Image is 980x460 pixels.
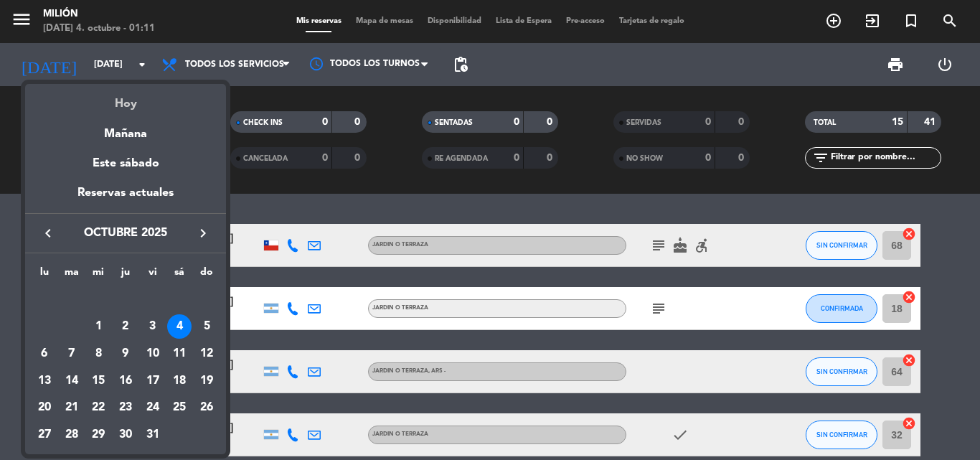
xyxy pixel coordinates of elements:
[86,314,110,339] div: 1
[86,342,110,366] div: 8
[139,314,166,341] td: 3 de octubre de 2025
[60,369,84,393] div: 14
[61,224,190,243] span: octubre 2025
[32,342,57,366] div: 6
[141,314,165,339] div: 3
[60,395,84,420] div: 21
[166,340,194,367] td: 11 de octubre de 2025
[31,395,58,422] td: 20 de octubre de 2025
[58,367,85,395] td: 14 de octubre de 2025
[32,423,57,447] div: 27
[58,340,85,367] td: 7 de octubre de 2025
[141,423,165,447] div: 31
[194,342,219,366] div: 12
[25,184,226,213] div: Reservas actuales
[25,144,226,184] div: Este sábado
[194,314,219,339] div: 5
[60,342,84,366] div: 7
[193,340,220,367] td: 12 de octubre de 2025
[190,224,216,243] button: keyboard_arrow_right
[113,369,138,393] div: 16
[31,264,58,286] th: lunes
[139,264,166,286] th: viernes
[86,369,110,393] div: 15
[166,314,194,341] td: 4 de octubre de 2025
[113,423,138,447] div: 30
[139,395,166,422] td: 24 de octubre de 2025
[85,421,112,449] td: 29 de octubre de 2025
[85,340,112,367] td: 8 de octubre de 2025
[112,421,139,449] td: 30 de octubre de 2025
[139,421,166,449] td: 31 de octubre de 2025
[32,395,57,420] div: 20
[35,224,61,243] button: keyboard_arrow_left
[193,395,220,422] td: 26 de octubre de 2025
[166,264,194,286] th: sábado
[85,314,112,341] td: 1 de octubre de 2025
[166,367,194,395] td: 18 de octubre de 2025
[167,314,192,339] div: 4
[193,367,220,395] td: 19 de octubre de 2025
[25,114,226,144] div: Mañana
[25,84,226,113] div: Hoy
[85,395,112,422] td: 22 de octubre de 2025
[193,264,220,286] th: domingo
[32,369,57,393] div: 13
[58,421,85,449] td: 28 de octubre de 2025
[85,264,112,286] th: miércoles
[113,342,138,366] div: 9
[167,342,192,366] div: 11
[112,340,139,367] td: 9 de octubre de 2025
[31,367,58,395] td: 13 de octubre de 2025
[194,369,219,393] div: 19
[31,286,220,314] td: OCT.
[113,314,138,339] div: 2
[39,225,57,242] i: keyboard_arrow_left
[86,423,110,447] div: 29
[85,367,112,395] td: 15 de octubre de 2025
[167,395,192,420] div: 25
[31,421,58,449] td: 27 de octubre de 2025
[193,314,220,341] td: 5 de octubre de 2025
[112,367,139,395] td: 16 de octubre de 2025
[141,342,165,366] div: 10
[113,395,138,420] div: 23
[166,395,194,422] td: 25 de octubre de 2025
[112,314,139,341] td: 2 de octubre de 2025
[194,395,219,420] div: 26
[58,264,85,286] th: martes
[112,264,139,286] th: jueves
[141,369,165,393] div: 17
[139,367,166,395] td: 17 de octubre de 2025
[139,340,166,367] td: 10 de octubre de 2025
[86,395,110,420] div: 22
[141,395,165,420] div: 24
[58,395,85,422] td: 21 de octubre de 2025
[112,395,139,422] td: 23 de octubre de 2025
[167,369,192,393] div: 18
[31,340,58,367] td: 6 de octubre de 2025
[194,225,212,242] i: keyboard_arrow_right
[60,423,84,447] div: 28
